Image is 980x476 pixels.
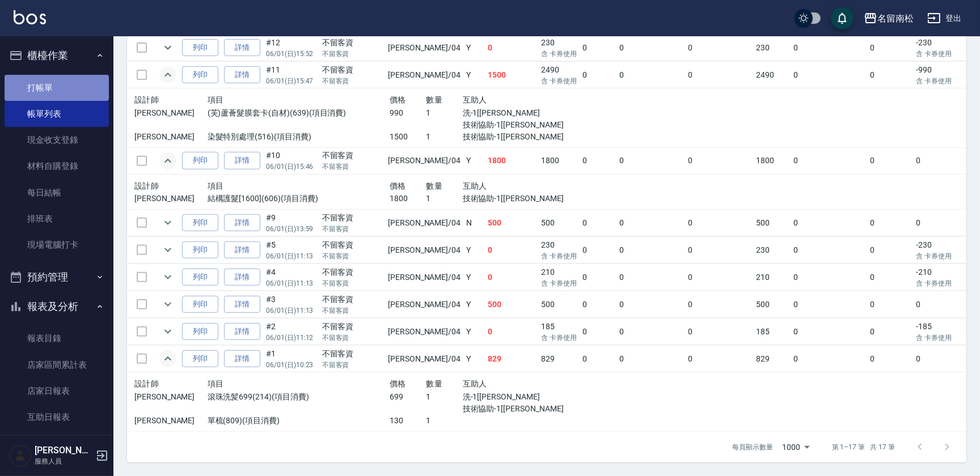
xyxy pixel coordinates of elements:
[877,11,914,25] div: 名留南松
[867,147,914,174] td: 0
[14,10,46,24] img: Logo
[485,35,538,61] td: 0
[463,403,572,415] p: 技術協助-1[[PERSON_NAME]
[685,62,754,88] td: 0
[224,350,260,368] a: 詳情
[159,296,176,313] button: expand row
[208,391,390,403] p: 滾珠洗髪699(214)(項目消費)
[322,321,382,333] div: 不留客資
[616,62,685,88] td: 0
[463,35,485,61] td: Y
[485,291,538,318] td: 500
[134,415,208,427] p: [PERSON_NAME]
[159,269,176,286] button: expand row
[263,210,319,236] td: #9
[266,360,316,370] p: 06/01 (日) 10:23
[5,41,109,70] button: 櫃檯作業
[266,224,316,234] p: 06/01 (日) 13:59
[390,379,406,388] span: 價格
[616,318,685,345] td: 0
[224,269,260,286] a: 詳情
[916,278,965,288] p: 含 卡券使用
[263,62,319,88] td: #11
[791,210,867,236] td: 0
[538,264,580,291] td: 210
[463,237,485,263] td: Y
[580,35,617,61] td: 0
[859,7,918,30] button: 名留南松
[538,318,580,345] td: 185
[463,131,572,143] p: 技術協助-1[[PERSON_NAME]
[791,35,867,61] td: 0
[385,291,463,318] td: [PERSON_NAME] /04
[426,415,462,427] p: 1
[753,35,791,61] td: 230
[208,415,390,427] p: 單梳(809)(項目消費)
[538,35,580,61] td: 230
[580,291,617,318] td: 0
[182,241,218,259] button: 列印
[5,127,109,153] a: 現金收支登錄
[263,318,319,345] td: #2
[867,264,914,291] td: 0
[463,379,487,388] span: 互助人
[322,37,382,49] div: 不留客資
[541,251,577,261] p: 含 卡券使用
[685,210,754,236] td: 0
[266,333,316,343] p: 06/01 (日) 11:12
[390,107,426,119] p: 990
[5,232,109,258] a: 現場電腦打卡
[580,62,617,88] td: 0
[791,291,867,318] td: 0
[266,305,316,316] p: 06/01 (日) 11:13
[5,153,109,179] a: 材料自購登錄
[538,147,580,174] td: 1800
[9,444,32,467] img: Person
[791,346,867,372] td: 0
[263,264,319,291] td: #4
[753,264,791,291] td: 210
[463,264,485,291] td: Y
[913,237,968,263] td: -230
[616,346,685,372] td: 0
[867,318,914,345] td: 0
[224,214,260,232] a: 詳情
[385,62,463,88] td: [PERSON_NAME] /04
[182,152,218,169] button: 列印
[208,95,224,104] span: 項目
[322,278,382,288] p: 不留客資
[485,237,538,263] td: 0
[322,294,382,305] div: 不留客資
[485,264,538,291] td: 0
[541,278,577,288] p: 含 卡券使用
[159,152,176,169] button: expand row
[322,360,382,370] p: 不留客資
[753,210,791,236] td: 500
[463,62,485,88] td: Y
[791,318,867,345] td: 0
[5,352,109,378] a: 店家區間累計表
[463,346,485,372] td: Y
[385,35,463,61] td: [PERSON_NAME] /04
[182,269,218,286] button: 列印
[791,264,867,291] td: 0
[385,318,463,345] td: [PERSON_NAME] /04
[263,291,319,318] td: #3
[5,206,109,232] a: 排班表
[322,49,382,59] p: 不留客資
[463,95,487,104] span: 互助人
[867,62,914,88] td: 0
[266,278,316,288] p: 06/01 (日) 11:13
[322,150,382,161] div: 不留客資
[224,296,260,313] a: 詳情
[134,95,159,104] span: 設計師
[322,239,382,251] div: 不留客資
[463,181,487,190] span: 互助人
[485,210,538,236] td: 500
[463,318,485,345] td: Y
[263,346,319,372] td: #1
[263,35,319,61] td: #12
[224,66,260,84] a: 詳情
[916,251,965,261] p: 含 卡券使用
[913,35,968,61] td: -230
